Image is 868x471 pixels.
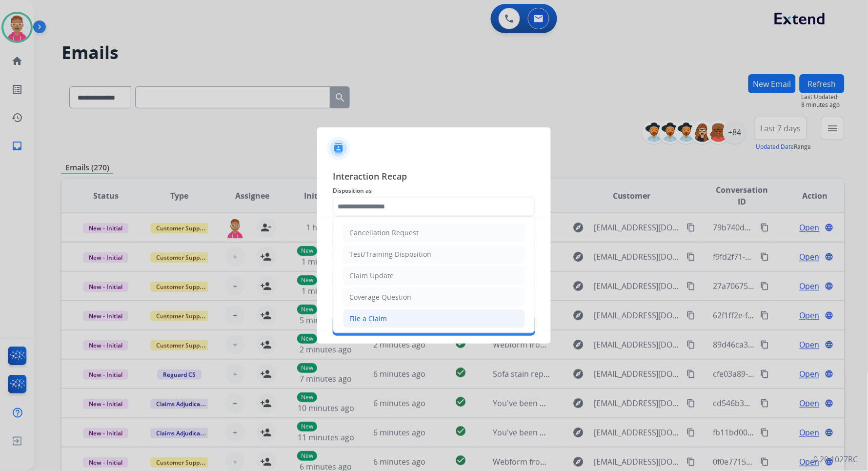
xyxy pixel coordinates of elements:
span: Disposition as [333,185,535,197]
div: Claim Update [349,271,394,281]
div: Cancellation Request [349,228,419,238]
img: contactIcon [327,137,350,160]
div: Coverage Question [349,292,411,302]
div: Test/Training Disposition [349,249,431,259]
p: 0.20.1027RC [814,453,858,465]
div: File a Claim [349,314,387,324]
span: Interaction Recap [333,169,535,185]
